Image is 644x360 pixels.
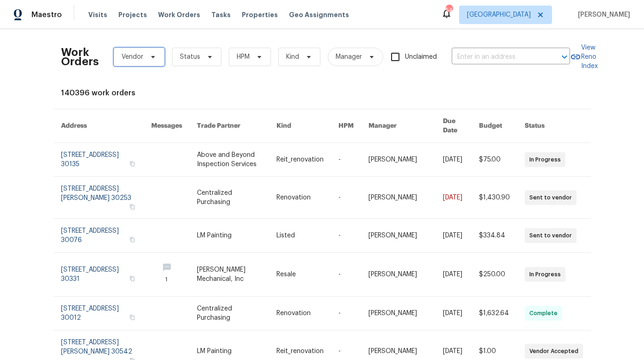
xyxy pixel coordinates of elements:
div: 140396 work orders [61,88,583,98]
span: Work Orders [158,10,200,19]
td: [PERSON_NAME] [361,219,436,253]
input: Enter in an address [452,50,544,64]
td: [PERSON_NAME] [361,177,436,219]
button: Copy Address [128,203,136,211]
span: Maestro [31,10,62,19]
span: Unclaimed [405,52,437,62]
td: - [331,253,361,297]
th: HPM [331,109,361,143]
span: Vendor [122,52,143,62]
td: Centralized Purchasing [190,177,269,219]
td: - [331,297,361,330]
th: Address [54,109,144,143]
td: Reit_renovation [269,143,331,177]
td: - [331,219,361,253]
span: Properties [242,10,278,19]
button: Copy Address [128,313,136,322]
span: [GEOGRAPHIC_DATA] [467,10,531,19]
td: [PERSON_NAME] [361,297,436,330]
td: Listed [269,219,331,253]
td: LM Painting [190,219,269,253]
td: Renovation [269,297,331,330]
td: [PERSON_NAME] [361,253,436,297]
th: Trade Partner [190,109,269,143]
th: Kind [269,109,331,143]
button: Copy Address [128,274,136,283]
td: Centralized Purchasing [190,297,269,330]
td: - [331,143,361,177]
td: - [331,177,361,219]
th: Manager [361,109,436,143]
button: Copy Address [128,160,136,168]
button: Open [558,50,571,63]
th: Status [517,109,590,143]
h2: Work Orders [61,48,99,66]
span: Visits [88,10,107,19]
th: Budget [472,109,517,143]
div: 54 [446,6,452,15]
span: Tasks [211,12,231,18]
td: [PERSON_NAME] Mechanical, Inc [190,253,269,297]
td: Renovation [269,177,331,219]
td: Above and Beyond Inspection Services [190,143,269,177]
span: Kind [286,52,299,62]
span: Manager [336,52,362,62]
span: Projects [118,10,147,19]
button: Copy Address [128,236,136,244]
span: [PERSON_NAME] [574,10,630,19]
span: HPM [237,52,250,62]
span: Geo Assignments [289,10,349,19]
span: Status [180,52,200,62]
td: [PERSON_NAME] [361,143,436,177]
th: Due Date [435,109,472,143]
a: View Reno Index [570,43,598,71]
td: Resale [269,253,331,297]
th: Messages [144,109,190,143]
